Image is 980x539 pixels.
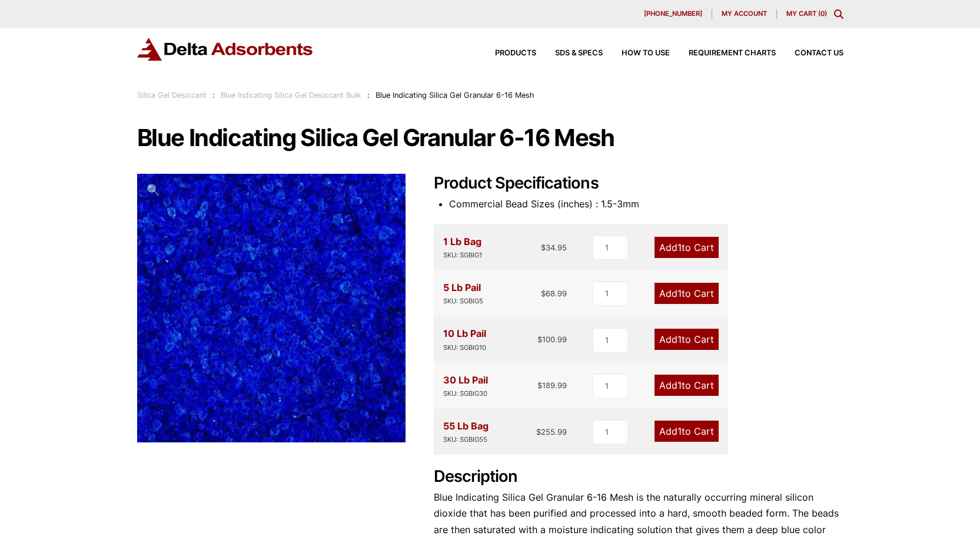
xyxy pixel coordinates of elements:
a: Contact Us [776,49,843,57]
a: [PHONE_NUMBER] [634,9,712,19]
a: Add1to Cart [655,329,719,350]
a: Add1to Cart [655,375,719,396]
h2: Product Specifications [434,174,843,193]
div: SKU: SGBIG5 [443,296,483,307]
span: Requirement Charts [689,49,776,57]
span: : [367,91,370,100]
a: SDS & SPECS [536,49,603,57]
div: 1 Lb Bag [443,234,482,261]
div: 10 Lb Pail [443,326,486,353]
span: 1 [677,333,682,345]
a: Silica Gel Desiccant [137,91,207,100]
span: $ [536,427,541,437]
div: 5 Lb Pail [443,280,483,307]
a: Requirement Charts [670,49,776,57]
span: Contact Us [795,49,843,57]
span: 1 [677,287,682,299]
span: [PHONE_NUMBER] [644,11,702,17]
a: Blue Indicating Silica Gel Granular 6-16 Mesh [137,301,406,313]
div: SKU: SGBIG10 [443,342,486,353]
img: Delta Adsorbents [137,38,314,61]
a: View full-screen image gallery [137,174,170,206]
a: Products [476,49,536,57]
span: SDS & SPECS [555,49,603,57]
span: 1 [677,425,682,437]
span: $ [541,243,546,252]
bdi: 189.99 [537,381,567,390]
span: $ [537,381,542,390]
h1: Blue Indicating Silica Gel Granular 6-16 Mesh [137,125,843,150]
div: SKU: SGBIG1 [443,250,482,261]
span: 1 [677,379,682,391]
bdi: 255.99 [536,427,567,437]
span: Products [495,49,536,57]
div: 30 Lb Pail [443,372,488,399]
div: Toggle Modal Content [834,9,843,19]
span: 🔍 [147,183,160,196]
span: $ [541,289,546,298]
span: $ [537,335,542,344]
a: How to Use [603,49,670,57]
img: Blue Indicating Silica Gel Granular 6-16 Mesh [137,174,406,442]
span: How to Use [622,49,670,57]
a: My account [712,9,777,19]
span: 0 [820,9,825,18]
a: Blue Indicating Silica Gel Desiccant Bulk [221,91,361,100]
span: 1 [677,242,682,253]
span: Blue Indicating Silica Gel Granular 6-16 Mesh [376,91,534,100]
bdi: 34.95 [541,243,567,252]
bdi: 100.99 [537,335,567,344]
a: My Cart (0) [786,9,827,18]
span: : [212,91,215,100]
a: Add1to Cart [655,421,719,442]
li: Commercial Bead Sizes (inches) : 1.5-3mm [449,196,843,212]
div: SKU: SGBIG30 [443,388,488,399]
a: Add1to Cart [655,237,719,258]
div: 55 Lb Bag [443,418,489,445]
div: SKU: SGBIG55 [443,434,489,445]
h2: Description [434,467,843,487]
a: Add1to Cart [655,283,719,304]
bdi: 68.99 [541,289,567,298]
span: My account [722,11,767,17]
